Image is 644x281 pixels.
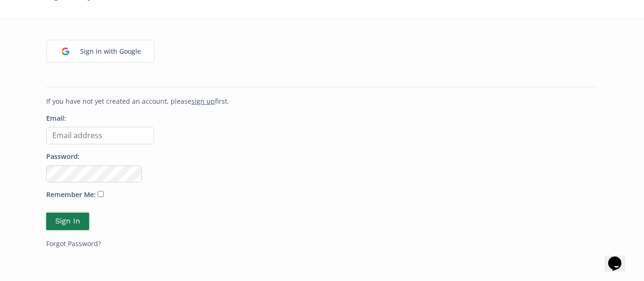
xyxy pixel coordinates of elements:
[46,97,598,106] p: If you have not yet created an account, please first.
[46,239,101,248] a: Forgot Password?
[56,41,75,61] img: google_login_logo_184.png
[45,211,91,231] button: Sign In
[46,152,80,162] label: Password:
[46,190,96,200] label: Remember Me:
[191,97,215,106] a: sign up
[46,40,155,63] a: Sign in with Google
[46,127,154,144] input: Email address
[75,41,146,61] div: Sign in with Google
[604,243,635,272] iframe: chat widget
[46,114,66,124] label: Email:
